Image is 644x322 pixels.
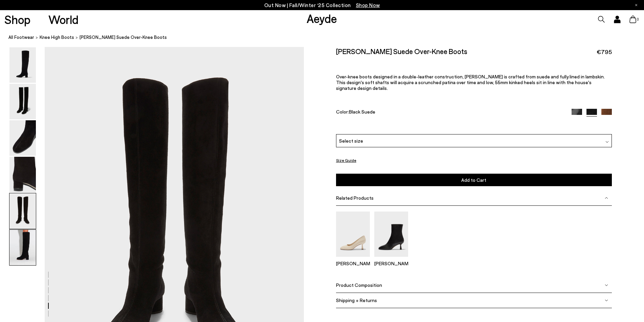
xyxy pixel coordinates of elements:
[336,47,467,55] h2: [PERSON_NAME] Suede Over-Knee Boots
[4,14,30,25] a: Shop
[336,261,370,266] p: [PERSON_NAME]
[336,297,377,303] span: Shipping + Returns
[9,120,36,156] img: Willa Suede Over-Knee Boots - Image 3
[336,212,370,257] img: Giotta Round-Toe Pumps
[9,193,36,229] img: Willa Suede Over-Knee Boots - Image 5
[336,74,605,91] span: Over-knee boots designed in a double-leather construction, [PERSON_NAME] is crafted from suede an...
[336,195,374,201] span: Related Products
[374,261,408,266] p: [PERSON_NAME]
[339,138,363,145] span: Select size
[336,174,612,186] button: Add to Cart
[9,84,36,119] img: Willa Suede Over-Knee Boots - Image 2
[629,16,636,23] a: 0
[636,18,640,21] span: 0
[349,109,375,115] span: Black Suede
[356,2,380,8] span: Navigate to /collections/new-in
[9,157,36,192] img: Willa Suede Over-Knee Boots - Image 4
[374,252,408,266] a: Dorothy Soft Sock Boots [PERSON_NAME]
[40,34,74,40] span: knee high boots
[48,14,79,25] a: World
[461,177,486,183] span: Add to Cart
[80,34,167,41] span: [PERSON_NAME] Suede Over-Knee Boots
[336,282,382,288] span: Product Composition
[336,156,356,165] button: Size Guide
[597,48,612,56] span: €795
[307,11,337,25] a: Aeyde
[8,34,34,41] a: All Footwear
[264,1,380,9] p: Out Now | Fall/Winter ‘25 Collection
[8,28,644,47] nav: breadcrumb
[605,141,609,144] img: svg%3E
[605,283,608,287] img: svg%3E
[605,196,608,200] img: svg%3E
[374,212,408,257] img: Dorothy Soft Sock Boots
[605,299,608,302] img: svg%3E
[9,230,36,265] img: Willa Suede Over-Knee Boots - Image 6
[336,252,370,266] a: Giotta Round-Toe Pumps [PERSON_NAME]
[336,109,563,117] div: Color:
[9,47,36,83] img: Willa Suede Over-Knee Boots - Image 1
[40,34,74,41] a: knee high boots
